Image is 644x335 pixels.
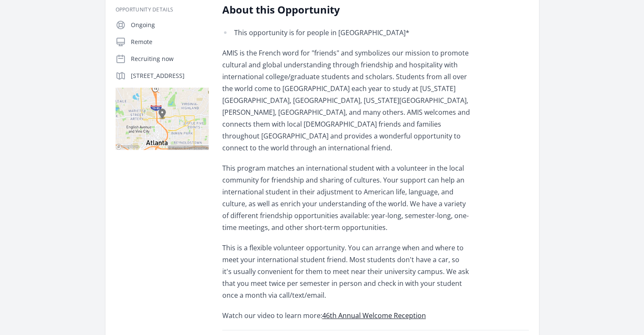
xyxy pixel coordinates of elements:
[131,21,209,29] p: Ongoing
[222,310,470,321] p: Watch our video to learn more:
[222,3,470,17] h2: About this Opportunity
[222,162,470,233] p: This program matches an international student with a volunteer in the local community for friends...
[222,242,470,301] p: This is a flexible volunteer opportunity. You can arrange when and where to meet your internation...
[131,55,209,63] p: Recruiting now
[222,27,470,39] li: This opportunity is for people in [GEOGRAPHIC_DATA]*
[116,6,209,13] h3: Opportunity Details
[322,311,426,320] a: 46th Annual Welcome Reception
[116,88,209,150] img: Map
[131,72,209,80] p: [STREET_ADDRESS]
[222,47,470,154] p: AMIS is the French word for "friends" and symbolizes our mission to promote cultural and global u...
[131,38,209,46] p: Remote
